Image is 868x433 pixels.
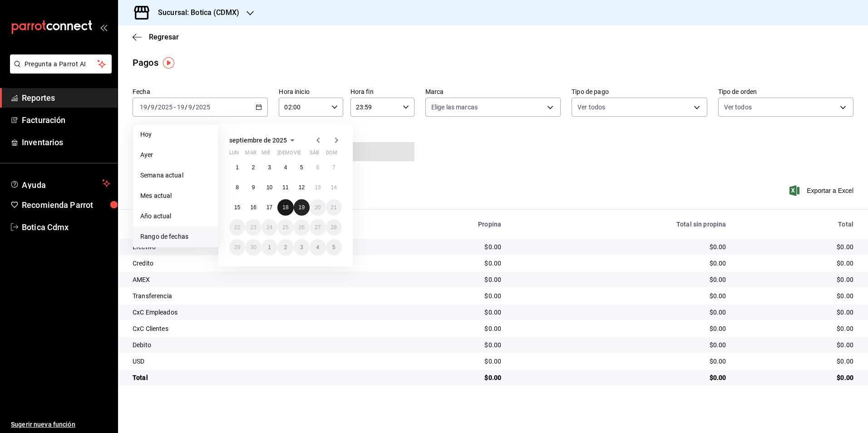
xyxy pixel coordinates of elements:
[22,221,110,233] span: Botica Cdmx
[229,239,245,256] button: 29 de septiembre de 2025
[326,239,342,256] button: 5 de octubre de 2025
[133,259,370,268] div: Credito
[140,171,211,180] span: Semana actual
[234,224,240,231] abbr: 22 de septiembre de 2025
[277,150,331,159] abbr: jueves
[6,66,112,75] a: Pregunta a Parrot AI
[431,103,478,112] span: Elige las marcas
[300,164,303,171] abbr: 5 de septiembre de 2025
[724,103,752,112] span: Ver todos
[22,114,110,126] span: Facturación
[229,219,245,236] button: 22 de septiembre de 2025
[192,103,195,111] span: /
[572,89,707,95] label: Tipo de pago
[516,324,726,333] div: $0.00
[326,159,342,176] button: 7 de septiembre de 2025
[384,259,502,268] div: $0.00
[277,219,293,236] button: 25 de septiembre de 2025
[740,275,853,284] div: $0.00
[294,159,310,176] button: 5 de septiembre de 2025
[140,150,211,160] span: Ayer
[245,219,261,236] button: 23 de septiembre de 2025
[516,373,726,382] div: $0.00
[133,56,158,69] div: Pagos
[315,204,321,211] abbr: 20 de septiembre de 2025
[133,89,268,95] label: Fecha
[791,185,853,196] span: Exportar a Excel
[195,103,211,111] input: ----
[425,89,561,95] label: Marca
[516,221,726,228] div: Total sin propina
[174,103,176,111] span: -
[740,242,853,251] div: $0.00
[740,324,853,333] div: $0.00
[282,184,288,191] abbr: 11 de septiembre de 2025
[25,59,98,69] span: Pregunta a Parrot AI
[316,164,319,171] abbr: 6 de septiembre de 2025
[326,150,337,159] abbr: domingo
[299,184,305,191] abbr: 12 de septiembre de 2025
[740,291,853,300] div: $0.00
[516,259,726,268] div: $0.00
[740,373,853,382] div: $0.00
[236,164,239,171] abbr: 1 de septiembre de 2025
[740,259,853,268] div: $0.00
[277,179,293,196] button: 11 de septiembre de 2025
[268,164,271,171] abbr: 3 de septiembre de 2025
[294,199,310,216] button: 19 de septiembre de 2025
[384,340,502,349] div: $0.00
[229,150,239,159] abbr: lunes
[384,308,502,317] div: $0.00
[163,57,174,69] img: Tooltip marker
[150,103,155,111] input: --
[155,103,158,111] span: /
[577,103,605,112] span: Ver todos
[310,199,325,216] button: 20 de septiembre de 2025
[294,219,310,236] button: 26 de septiembre de 2025
[310,239,325,256] button: 4 de octubre de 2025
[516,340,726,349] div: $0.00
[310,179,325,196] button: 13 de septiembre de 2025
[185,103,187,111] span: /
[229,137,287,144] span: septiembre de 2025
[151,7,239,18] h3: Sucursal: Botica (CDMX)
[22,136,110,148] span: Inventarios
[261,219,277,236] button: 24 de septiembre de 2025
[245,159,261,176] button: 2 de septiembre de 2025
[133,373,370,382] div: Total
[384,275,502,284] div: $0.00
[140,232,211,241] span: Rango de fechas
[158,103,173,111] input: ----
[245,150,256,159] abbr: martes
[516,275,726,284] div: $0.00
[384,221,502,228] div: Propina
[277,239,293,256] button: 2 de octubre de 2025
[148,103,150,111] span: /
[384,357,502,366] div: $0.00
[234,204,240,211] abbr: 15 de septiembre de 2025
[188,103,192,111] input: --
[516,308,726,317] div: $0.00
[149,33,179,41] span: Regresar
[229,199,245,216] button: 15 de septiembre de 2025
[332,164,335,171] abbr: 7 de septiembre de 2025
[350,89,414,95] label: Hora fin
[245,179,261,196] button: 9 de septiembre de 2025
[284,244,287,251] abbr: 2 de octubre de 2025
[279,89,343,95] label: Hora inicio
[266,204,272,211] abbr: 17 de septiembre de 2025
[245,239,261,256] button: 30 de septiembre de 2025
[22,199,110,211] span: Recomienda Parrot
[284,164,287,171] abbr: 4 de septiembre de 2025
[133,324,370,333] div: CxC Clientes
[250,244,256,251] abbr: 30 de septiembre de 2025
[266,224,272,231] abbr: 24 de septiembre de 2025
[282,204,288,211] abbr: 18 de septiembre de 2025
[100,24,107,31] button: open_drawer_menu
[268,244,271,251] abbr: 1 de octubre de 2025
[261,199,277,216] button: 17 de septiembre de 2025
[11,420,110,429] span: Sugerir nueva función
[294,179,310,196] button: 12 de septiembre de 2025
[740,308,853,317] div: $0.00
